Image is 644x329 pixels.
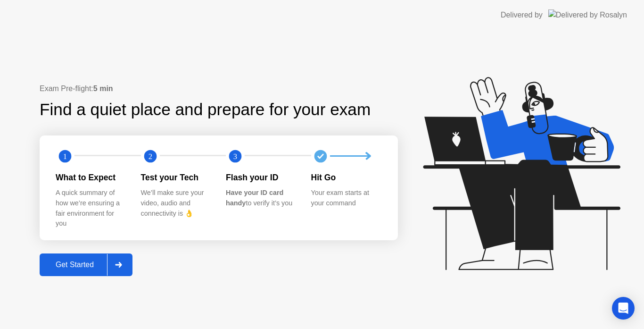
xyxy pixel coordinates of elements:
div: Delivered by [501,9,543,21]
div: Test your Tech [141,171,211,184]
div: Your exam starts at your command [311,188,381,208]
div: A quick summary of how we’re ensuring a fair environment for you [56,188,126,228]
div: Get Started [42,261,107,269]
img: Delivered by Rosalyn [548,9,627,20]
div: Exam Pre-flight: [40,83,398,94]
div: We’ll make sure your video, audio and connectivity is 👌 [141,188,211,219]
div: Open Intercom Messenger [612,297,635,320]
div: Flash your ID [226,171,296,184]
div: What to Expect [56,171,126,184]
div: Hit Go [311,171,381,184]
div: to verify it’s you [226,188,296,208]
b: 5 min [93,84,113,93]
button: Get Started [40,253,132,276]
text: 2 [148,152,152,161]
div: Find a quiet place and prepare for your exam [40,97,372,122]
text: 3 [233,152,237,161]
text: 1 [63,152,67,161]
b: Have your ID card handy [226,189,283,207]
